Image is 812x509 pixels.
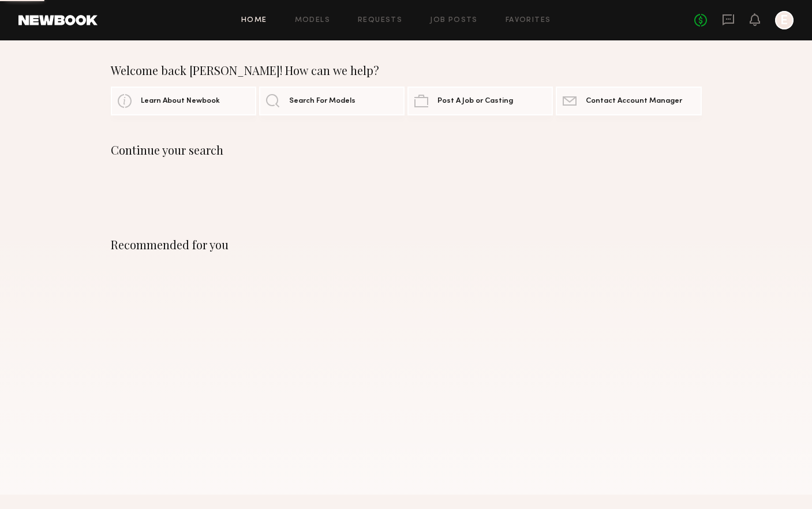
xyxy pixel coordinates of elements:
a: Search For Models [259,87,405,115]
div: Continue your search [111,143,702,157]
a: Post A Job or Casting [407,87,553,115]
span: Search For Models [289,98,356,105]
a: Home [241,17,267,24]
div: Recommended for you [111,238,702,252]
a: Learn About Newbook [111,87,256,115]
div: Welcome back [PERSON_NAME]! How can we help? [111,63,702,77]
a: Contact Account Manager [556,87,701,115]
a: Job Posts [430,17,478,24]
span: Learn About Newbook [141,98,220,105]
a: E [775,11,794,29]
span: Post A Job or Casting [437,98,513,105]
span: Contact Account Manager [586,98,682,105]
a: Favorites [506,17,551,24]
a: Models [295,17,330,24]
a: Requests [358,17,402,24]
